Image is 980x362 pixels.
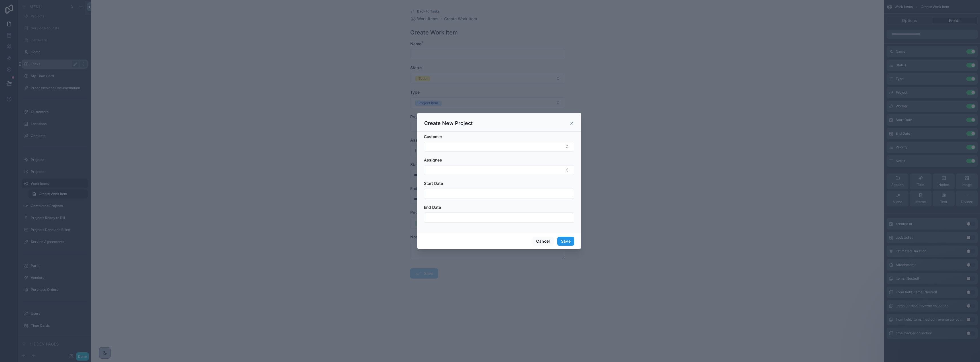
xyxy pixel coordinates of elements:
button: Select Button [424,142,574,152]
button: Select Button [424,165,574,175]
button: Save [557,237,574,246]
span: Assignee [424,158,442,162]
h3: Create New Project [424,120,473,127]
span: Customer [424,134,442,139]
span: End Date [424,205,441,210]
button: Cancel [532,237,554,246]
iframe: Intercom notifications message [866,319,980,359]
span: Start Date [424,181,443,186]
